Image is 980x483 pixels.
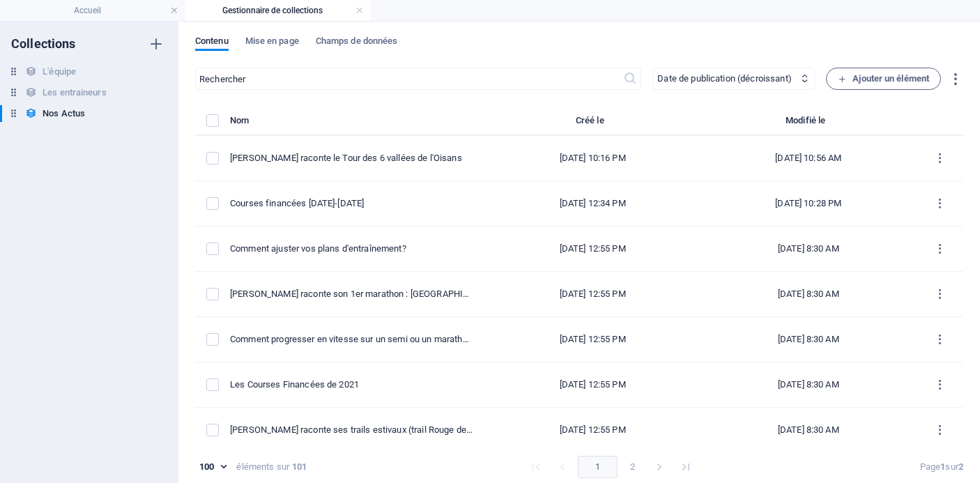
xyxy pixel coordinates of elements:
[920,461,963,473] div: Page sur
[230,152,473,164] div: François raconte le Tour des 6 vallées de l'Oisans
[316,33,398,52] span: Champs de données
[496,243,689,255] div: [DATE] 12:55 PM
[43,105,85,122] h6: Nos Actus
[578,456,618,478] button: page 1
[245,33,299,52] span: Mise en page
[148,36,164,52] i: Créer une nouvelle collection
[230,112,484,136] th: Nom
[712,288,905,300] div: [DATE] 8:30 AM
[712,333,905,346] div: [DATE] 8:30 AM
[230,424,473,436] div: Eric raconte ses trails estivaux (trail Rouge de l’EDF Cenis Tour 2021)
[496,152,689,164] div: [DATE] 10:16 PM
[958,461,963,472] strong: 2
[712,378,905,391] div: [DATE] 8:30 AM
[43,63,76,80] h6: L'équipe
[484,112,700,136] th: Créé le
[712,197,905,210] div: [DATE] 10:28 PM
[523,456,699,478] nav: pagination navigation
[230,288,473,300] div: Audrey raconte son 1er marathon : Séville 2024
[622,456,644,478] button: Go to page 2
[11,36,76,52] h6: Collections
[675,456,697,478] button: Go to last page
[496,378,689,391] div: [DATE] 12:55 PM
[496,288,689,300] div: [DATE] 12:55 PM
[648,456,671,478] button: Go to next page
[43,84,106,101] h6: Les entraineurs
[230,333,473,346] div: Comment progresser en vitesse sur un semi ou un marathon ?
[496,333,689,346] div: [DATE] 12:55 PM
[236,461,289,473] div: éléments sur
[940,461,945,472] strong: 1
[185,3,371,18] h4: Gestionnaire de collections
[195,68,623,90] input: Rechercher
[230,243,473,255] div: Comment ajuster vos plans d'entraînement?
[496,197,689,210] div: [DATE] 12:34 PM
[712,424,905,436] div: [DATE] 8:30 AM
[292,461,307,473] strong: 101
[712,152,905,164] div: [DATE] 10:56 AM
[195,33,229,52] span: Contenu
[230,197,473,210] div: Courses financées [DATE]-[DATE]
[826,68,941,90] button: Ajouter un élément
[700,112,917,136] th: Modifié le
[230,378,473,391] div: Les Courses Financées de 2021
[712,243,905,255] div: [DATE] 8:30 AM
[838,70,929,87] span: Ajouter un élément
[195,461,231,473] div: 100
[496,424,689,436] div: [DATE] 12:55 PM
